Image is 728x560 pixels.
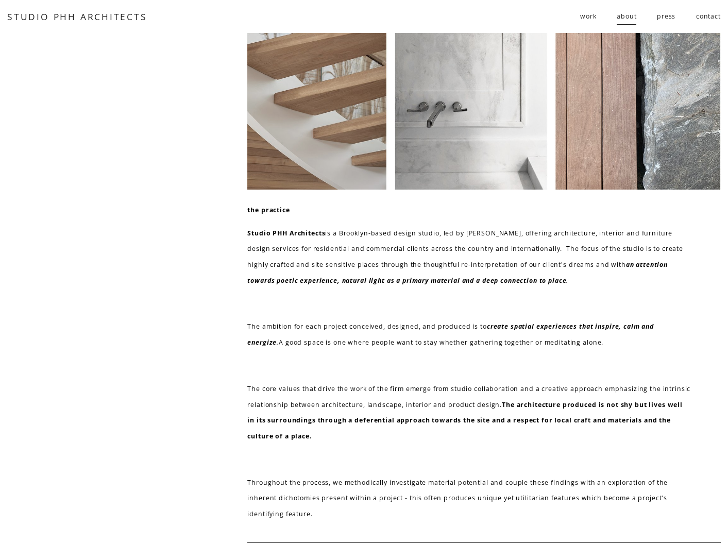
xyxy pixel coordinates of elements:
p: The core values that drive the work of the firm emerge from studio collaboration and a creative a... [247,381,690,445]
p: is a Brooklyn-based design studio, led by [PERSON_NAME], offering architecture, interior and furn... [247,226,690,289]
a: about [617,8,636,25]
strong: the practice [247,206,290,214]
strong: Studio PHH Architects [247,229,325,237]
a: STUDIO PHH ARCHITECTS [7,10,147,23]
strong: The architecture produced is not shy but lives well in its surroundings through a deferential app... [247,400,685,441]
em: an attention towards poetic experience, natural light as a primary material and a deep connection... [247,260,670,285]
p: Throughout the process, we methodically investigate material potential and couple these findings ... [247,475,690,522]
em: . [566,276,568,285]
span: work [580,9,596,25]
a: folder dropdown [580,8,596,25]
em: . [277,338,279,347]
a: press [657,8,675,25]
p: The ambition for each project conceived, designed, and produced is to A good space is one where p... [247,319,690,351]
a: contact [696,8,721,25]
